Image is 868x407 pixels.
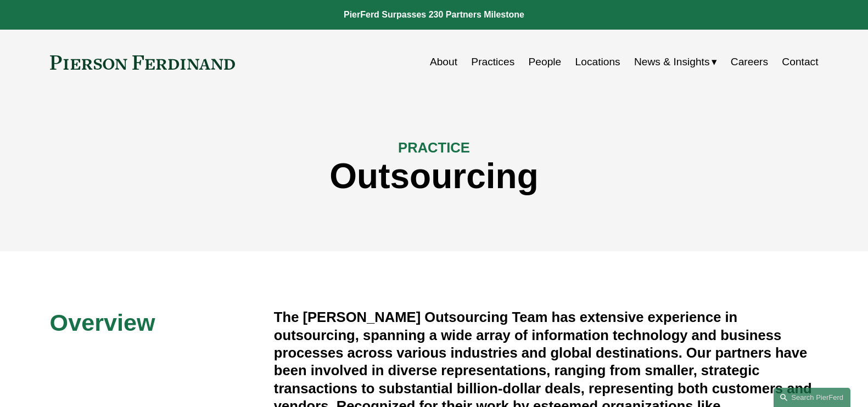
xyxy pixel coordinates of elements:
h1: Outsourcing [50,156,819,196]
a: People [529,52,562,72]
a: Contact [782,52,818,72]
a: About [430,52,457,72]
a: Careers [731,52,768,72]
a: Locations [575,52,620,72]
a: Search this site [774,388,850,407]
span: Overview [50,309,155,336]
span: PRACTICE [398,140,470,155]
span: News & Insights [634,53,710,72]
a: folder dropdown [634,52,717,72]
a: Practices [471,52,514,72]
